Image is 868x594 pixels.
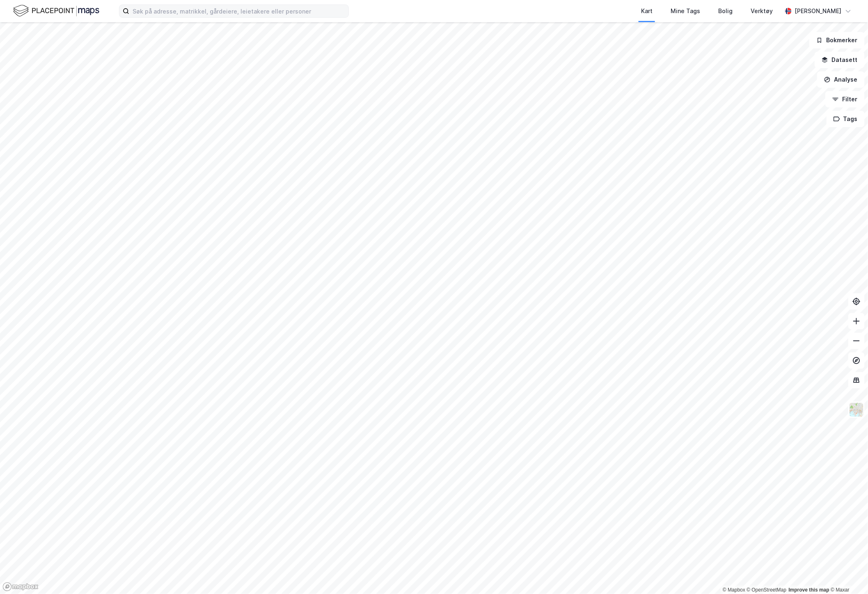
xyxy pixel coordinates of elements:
[671,6,700,16] div: Mine Tags
[747,587,787,593] a: OpenStreetMap
[751,6,773,16] div: Verktøy
[723,587,745,593] a: Mapbox
[809,32,865,48] button: Bokmerker
[849,402,864,418] img: Z
[795,6,842,16] div: [PERSON_NAME]
[641,6,653,16] div: Kart
[825,91,865,107] button: Filter
[718,6,733,16] div: Bolig
[2,582,39,592] a: Mapbox homepage
[815,52,865,68] button: Datasett
[827,555,868,594] iframe: Chat Widget
[817,71,865,88] button: Analyse
[789,587,829,593] a: Improve this map
[827,555,868,594] div: Kontrollprogram for chat
[129,5,348,17] input: Søk på adresse, matrikkel, gårdeiere, leietakere eller personer
[13,4,99,18] img: logo.f888ab2527a4732fd821a326f86c7f29.svg
[827,111,865,127] button: Tags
